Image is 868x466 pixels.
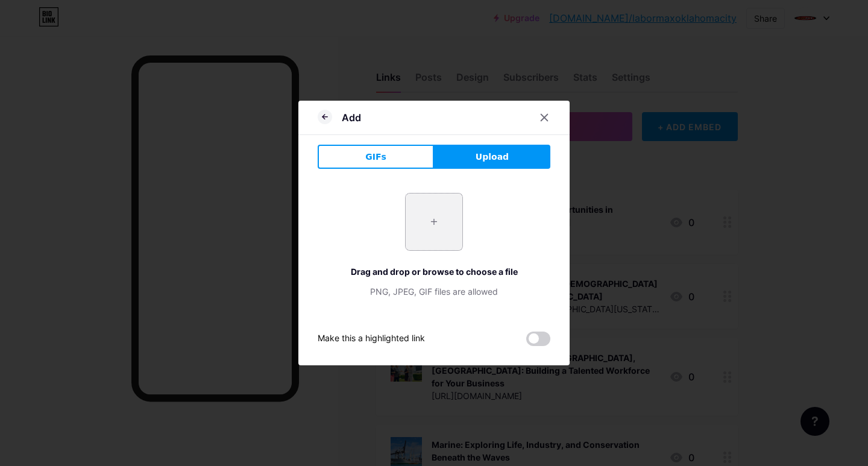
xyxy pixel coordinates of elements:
[318,145,434,169] button: GIFs
[318,285,550,298] div: PNG, JPEG, GIF files are allowed
[318,265,550,278] div: Drag and drop or browse to choose a file
[365,151,386,163] span: GIFs
[342,110,361,125] div: Add
[318,332,425,346] div: Make this a highlighted link
[434,145,550,169] button: Upload
[476,151,509,163] span: Upload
